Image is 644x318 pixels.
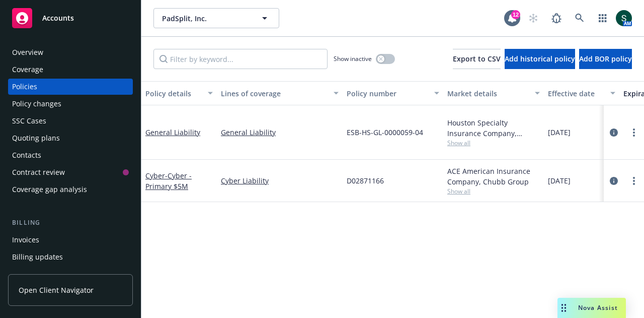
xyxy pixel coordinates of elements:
a: Report a Bug [546,8,567,28]
a: SSC Cases [8,113,133,129]
button: Policy number [343,81,443,105]
div: Policies [12,79,37,95]
a: Cyber Liability [221,175,339,186]
a: General Liability [221,127,339,138]
div: Drag to move [557,298,570,318]
img: photo [616,10,632,26]
div: Invoices [12,232,39,248]
div: 12 [511,10,520,19]
span: Accounts [42,14,74,22]
div: Market details [447,88,529,99]
a: Overview [8,44,133,60]
span: Show inactive [334,54,372,63]
button: Add BOR policy [579,49,632,69]
div: Policy number [347,88,428,99]
div: Quoting plans [12,130,60,146]
button: Add historical policy [505,49,575,69]
span: Add BOR policy [579,54,632,63]
div: ACE American Insurance Company, Chubb Group [447,166,540,187]
span: [DATE] [548,175,571,186]
div: Effective date [548,88,604,99]
button: Policy details [141,81,217,105]
div: Overview [12,44,43,60]
span: Show all [447,187,540,196]
span: Add historical policy [505,54,575,63]
div: Billing [8,218,133,228]
div: Coverage gap analysis [12,181,87,198]
a: more [628,126,640,139]
a: more [628,175,640,187]
span: PadSplit, Inc. [162,13,249,24]
div: SSC Cases [12,113,46,129]
div: Houston Specialty Insurance Company, Houston Specialty Insurance Company, RT Specialty Insurance ... [447,117,540,139]
div: Contacts [12,147,41,163]
a: Policy changes [8,96,133,112]
a: circleInformation [608,175,620,187]
a: Billing updates [8,249,133,265]
div: Policy changes [12,96,61,112]
a: Contract review [8,164,133,180]
span: Export to CSV [453,54,501,63]
button: Nova Assist [557,298,626,318]
span: Nova Assist [578,303,618,312]
span: ESB-HS-GL-0000059-04 [347,127,423,138]
a: Start snowing [523,8,543,28]
a: Accounts [8,4,133,32]
span: Show all [447,139,540,147]
a: Coverage [8,61,133,78]
button: Lines of coverage [217,81,343,105]
a: Switch app [593,8,613,28]
button: Market details [443,81,544,105]
a: Search [570,8,590,28]
button: PadSplit, Inc. [153,8,279,28]
a: circleInformation [608,126,620,139]
span: D02871166 [347,175,384,186]
div: Contract review [12,164,65,180]
a: Quoting plans [8,130,133,146]
div: Lines of coverage [221,88,328,99]
a: Coverage gap analysis [8,181,133,198]
div: Policy details [145,88,202,99]
span: - Cyber - Primary $5M [145,171,192,191]
input: Filter by keyword... [153,49,328,69]
div: Coverage [12,61,43,78]
a: Cyber [145,171,192,191]
a: Policies [8,79,133,95]
a: Contacts [8,147,133,163]
div: Billing updates [12,249,63,265]
button: Effective date [544,81,619,105]
span: [DATE] [548,127,571,138]
button: Export to CSV [453,49,501,69]
a: Invoices [8,232,133,248]
span: Open Client Navigator [19,285,94,295]
a: General Liability [145,128,200,137]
